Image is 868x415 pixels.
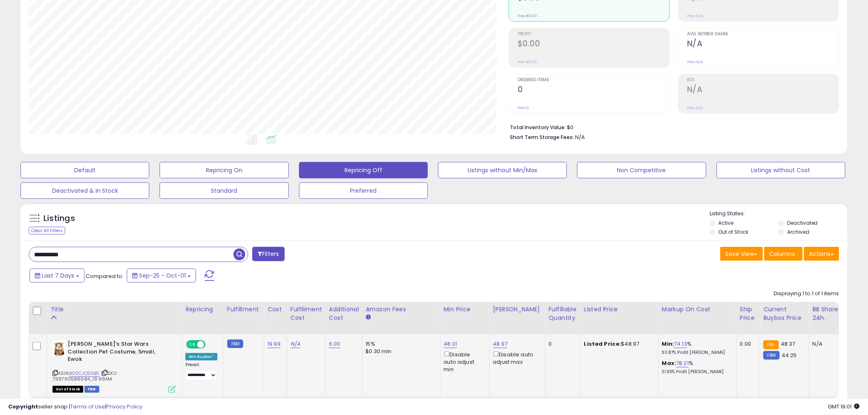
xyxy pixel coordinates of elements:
[518,59,537,64] small: Prev: $0.00
[782,351,797,359] span: 44.25
[662,305,733,314] div: Markup on Cost
[444,340,457,348] a: 48.01
[584,340,652,348] div: $48.97
[366,340,434,348] div: 15%
[518,32,669,36] span: Profit
[687,14,703,18] small: Prev: N/A
[252,247,284,261] button: Filters
[329,340,340,348] a: 6.00
[86,272,123,280] span: Compared to:
[267,340,281,348] a: 19.99
[781,340,796,348] span: 48.37
[185,362,217,381] div: Preset:
[29,227,65,235] div: Clear All Filters
[770,250,795,258] span: Columns
[687,85,839,96] h2: N/A
[510,134,574,141] b: Short Term Storage Fees:
[85,386,99,393] span: FBM
[658,302,736,334] th: The percentage added to the cost of goods (COGS) that forms the calculator for Min & Max prices.
[676,359,689,367] a: 78.21
[53,370,117,382] span: | SKU: 799760586984_19.99AM
[740,305,756,322] div: Ship Price
[43,213,75,224] h5: Listings
[674,340,687,348] a: 74.13
[42,271,74,280] span: Last 7 Days
[290,340,300,348] a: N/A
[50,305,178,314] div: Title
[740,340,754,348] div: 0.00
[139,271,186,280] span: Sep-25 - Oct-01
[687,32,839,36] span: Avg. Buybox Share
[299,182,428,199] button: Preferred
[185,353,217,360] div: Win BuyBox *
[518,14,537,18] small: Prev: $0.00
[68,340,167,365] b: [PERSON_NAME]'s Star Wars Collection Pet Costume, Small, Ewok
[518,39,669,50] h2: $0.00
[70,403,105,410] a: Terms of Use
[687,105,703,110] small: Prev: N/A
[510,124,566,131] b: Total Inventory Value:
[204,341,217,348] span: OFF
[187,341,197,348] span: ON
[444,350,483,373] div: Disable auto adjust min
[662,350,730,356] p: 30.87% Profit [PERSON_NAME]
[717,162,845,178] button: Listings without Cost
[366,314,371,321] small: Amazon Fees.
[30,269,85,283] button: Last 7 Days
[584,305,655,314] div: Listed Price
[69,370,100,377] a: B00CJQ56B6
[227,305,260,314] div: Fulfillment
[444,305,486,314] div: Min Price
[720,247,763,261] button: Save View
[329,305,359,322] div: Additional Cost
[763,305,806,322] div: Current Buybox Price
[53,340,66,357] img: 41YiTYdbjlL._SL40_.jpg
[227,340,243,348] small: FBM
[577,162,706,178] button: Non Competitive
[575,133,585,141] span: N/A
[549,340,574,348] div: 0
[510,122,833,132] li: $0
[774,290,839,298] div: Displaying 1 to 1 of 1 items
[763,340,779,349] small: FBA
[127,269,196,283] button: Sep-25 - Oct-01
[518,85,669,96] h2: 0
[299,162,428,178] button: Repricing Off
[687,59,703,64] small: Prev: N/A
[53,340,176,392] div: ASIN:
[710,210,847,218] p: Listing States:
[719,219,734,226] label: Active
[662,369,730,375] p: 31.93% Profit [PERSON_NAME]
[8,403,38,410] strong: Copyright
[813,340,840,348] div: N/A
[8,403,142,411] div: seller snap | |
[518,78,669,82] span: Ordered Items
[687,78,839,82] span: ROI
[763,351,779,360] small: FBM
[53,386,83,393] span: All listings that are currently out of stock and unavailable for purchase on Amazon
[21,162,149,178] button: Default
[828,403,860,410] span: 2025-10-12 19:01 GMT
[106,403,142,410] a: Privacy Policy
[787,228,809,235] label: Archived
[662,359,676,367] b: Max:
[804,247,839,261] button: Actions
[160,162,288,178] button: Repricing On
[813,305,843,322] div: BB Share 24h.
[662,340,730,356] div: %
[687,39,839,50] h2: N/A
[185,305,220,314] div: Repricing
[493,340,508,348] a: 48.97
[493,350,539,366] div: Disable auto adjust max
[719,228,749,235] label: Out of Stock
[764,247,803,261] button: Columns
[290,305,322,322] div: Fulfillment Cost
[267,305,283,314] div: Cost
[366,305,437,314] div: Amazon Fees
[549,305,577,322] div: Fulfillable Quantity
[438,162,567,178] button: Listings without Min/Max
[518,105,529,110] small: Prev: 0
[662,360,730,375] div: %
[493,305,542,314] div: [PERSON_NAME]
[21,182,149,199] button: Deactivated & In Stock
